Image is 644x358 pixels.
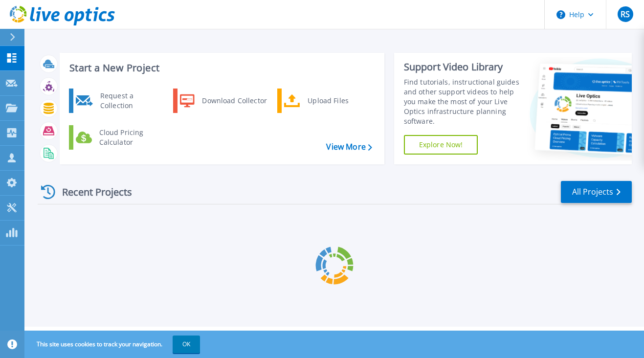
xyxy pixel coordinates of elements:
a: Upload Files [277,89,378,113]
a: Cloud Pricing Calculator [69,125,169,150]
span: This site uses cookies to track your navigation. [27,336,200,353]
div: Upload Files [303,91,375,111]
h3: Start a New Project [69,63,372,73]
a: Request a Collection [69,89,169,113]
div: Download Collector [197,91,271,111]
a: View More [326,142,372,152]
div: Support Video Library [404,61,522,73]
a: All Projects [561,181,632,203]
div: Request a Collection [95,91,167,111]
div: Find tutorials, instructional guides and other support videos to help you make the most of your L... [404,77,522,126]
a: Explore Now! [404,135,478,155]
a: Download Collector [173,89,273,113]
span: RS [621,10,630,18]
div: Cloud Pricing Calculator [94,128,167,147]
button: OK [173,336,200,353]
div: Recent Projects [38,180,145,204]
